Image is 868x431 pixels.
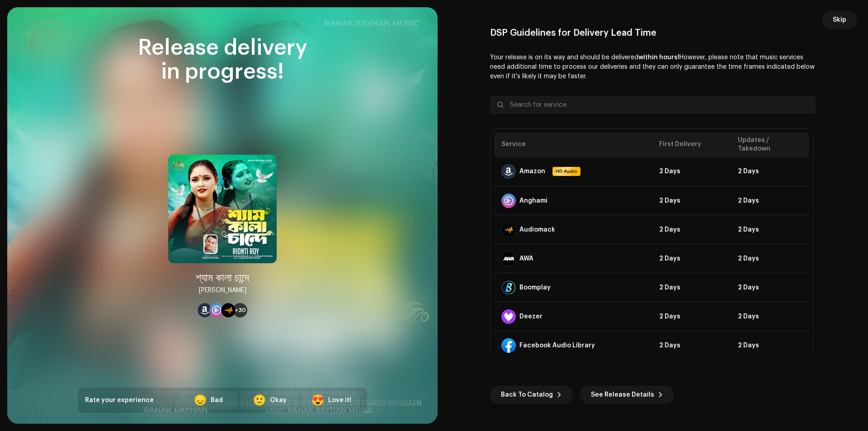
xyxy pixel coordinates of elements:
[519,226,555,233] div: Audiomack
[490,53,816,81] p: Your release is on its way and should be delivered However, please note that music services need ...
[490,28,816,38] div: DSP Guidelines for Delivery Lead Time
[652,186,731,215] td: 2 Days
[253,395,266,406] div: 🙂
[652,331,731,360] td: 2 Days
[731,331,809,360] td: 2 Days
[328,396,351,405] div: Love it!
[193,395,207,406] div: 😞
[731,133,809,157] th: Updates / Takedown
[519,313,542,320] div: Deezer
[168,155,277,263] img: 430c7049-b368-4ea1-b4b5-ebeffdd202eb
[519,342,595,349] div: Facebook Audio Library
[580,386,674,404] button: See Release Details
[731,186,809,215] td: 2 Days
[731,157,809,186] td: 2 Days
[85,397,154,403] span: Rate your experience
[490,96,816,114] input: Search for service
[553,168,580,175] span: HD Audio
[235,307,246,314] span: +30
[270,396,287,405] div: Okay
[591,386,654,404] span: See Release Details
[211,396,223,405] div: Bad
[638,54,679,61] b: within hours!
[490,386,573,404] button: Back To Catalog
[652,215,731,244] td: 2 Days
[731,244,809,273] td: 2 Days
[78,36,367,84] div: Release delivery in progress!
[652,157,731,186] td: 2 Days
[501,386,553,404] span: Back To Catalog
[652,244,731,273] td: 2 Days
[519,197,547,204] div: Anghami
[519,168,545,175] div: Amazon
[519,284,551,291] div: Boomplay
[652,302,731,331] td: 2 Days
[731,273,809,302] td: 2 Days
[731,215,809,244] td: 2 Days
[822,11,857,29] button: Skip
[196,270,249,285] div: শ্যাম কালা চান্দে
[519,255,533,262] div: AWA
[199,285,246,296] div: [PERSON_NAME]
[494,133,652,157] th: Service
[652,273,731,302] td: 2 Days
[833,11,846,29] span: Skip
[731,302,809,331] td: 2 Days
[652,133,731,157] th: First Delivery
[311,395,325,406] div: 😍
